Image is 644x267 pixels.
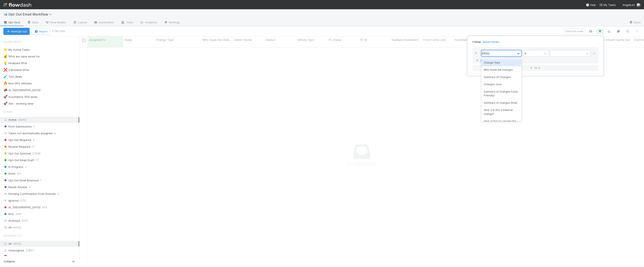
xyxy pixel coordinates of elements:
button: Or if... [472,65,598,71]
div: Changes Json [481,81,522,88]
div: Change Type [481,59,522,66]
span: 1 filter [472,40,481,44]
div: is [524,51,526,55]
div: Summary Of Changes [481,74,522,81]
div: Summary of Changes (User Friendly) [481,88,522,99]
div: Summary of changes (final) [481,99,522,106]
div: If [475,50,481,57]
div: deal -> Did you review the SPV Change Decision Table? [481,118,522,133]
a: Reset Filters [483,40,499,44]
div: Who made the changes [481,66,522,73]
a: And.. [475,57,488,64]
div: deal -> Is this a material change? [481,106,522,118]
